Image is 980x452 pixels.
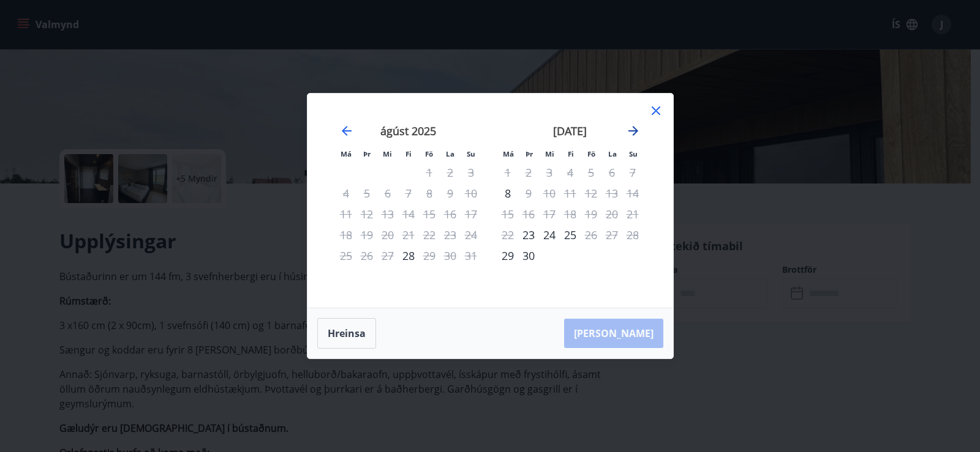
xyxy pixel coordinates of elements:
[339,124,354,138] div: Move backward to switch to the previous month.
[601,183,622,204] td: Not available. laugardagur, 13. september 2025
[497,204,518,224] td: Not available. mánudagur, 15. september 2025
[356,245,377,266] td: Not available. þriðjudagur, 26. ágúst 2025
[497,245,518,266] div: Aðeins innritun í boði
[587,149,595,158] small: Fö
[497,162,518,183] td: Not available. mánudagur, 1. september 2025
[461,183,481,204] td: Not available. sunnudagur, 10. ágúst 2025
[560,183,581,204] td: Not available. fimmtudagur, 11. september 2025
[440,224,461,245] td: Not available. laugardagur, 23. ágúst 2025
[581,224,601,245] div: Aðeins útritun í boði
[526,149,533,158] small: Þr
[568,149,574,158] small: Fi
[608,149,617,158] small: La
[461,204,481,224] td: Not available. sunnudagur, 17. ágúst 2025
[497,183,518,204] div: Aðeins innritun í boði
[518,204,539,224] td: Not available. þriðjudagur, 16. september 2025
[446,149,454,158] small: La
[356,183,377,204] td: Not available. þriðjudagur, 5. ágúst 2025
[629,149,638,158] small: Su
[539,224,560,245] td: miðvikudagur, 24. september 2025
[377,204,398,224] td: Not available. miðvikudagur, 13. ágúst 2025
[398,204,419,224] td: Not available. fimmtudagur, 14. ágúst 2025
[419,245,440,266] td: Not available. föstudagur, 29. ágúst 2025
[518,245,539,266] td: þriðjudagur, 30. september 2025
[336,245,356,266] td: Not available. mánudagur, 25. ágúst 2025
[440,245,461,266] td: Not available. laugardagur, 30. ágúst 2025
[419,162,440,183] td: Not available. föstudagur, 1. ágúst 2025
[317,318,376,349] button: Hreinsa
[377,183,398,204] td: Not available. miðvikudagur, 6. ágúst 2025
[356,224,377,245] td: Not available. þriðjudagur, 19. ágúst 2025
[425,149,433,158] small: Fö
[377,245,398,266] td: Not available. miðvikudagur, 27. ágúst 2025
[601,224,622,245] td: Not available. laugardagur, 27. september 2025
[626,124,641,138] div: Move forward to switch to the next month.
[553,124,587,138] strong: [DATE]
[581,204,601,224] td: Not available. föstudagur, 19. september 2025
[497,224,518,245] td: Not available. mánudagur, 22. september 2025
[383,149,392,158] small: Mi
[322,108,658,293] div: Calendar
[419,183,440,204] td: Not available. föstudagur, 8. ágúst 2025
[518,245,539,266] div: 30
[356,204,377,224] td: Not available. þriðjudagur, 12. ágúst 2025
[497,183,518,204] td: mánudagur, 8. september 2025
[398,245,419,266] div: Aðeins innritun í boði
[581,162,601,183] td: Not available. föstudagur, 5. september 2025
[518,162,539,183] td: Not available. þriðjudagur, 2. september 2025
[377,224,398,245] td: Not available. miðvikudagur, 20. ágúst 2025
[440,183,461,204] td: Not available. laugardagur, 9. ágúst 2025
[622,224,643,245] td: Not available. sunnudagur, 28. september 2025
[363,149,371,158] small: Þr
[380,124,436,138] strong: ágúst 2025
[518,224,539,245] td: þriðjudagur, 23. september 2025
[560,224,581,245] div: 25
[539,183,560,204] td: Not available. miðvikudagur, 10. september 2025
[518,224,539,245] div: Aðeins innritun í boði
[545,149,554,158] small: Mi
[622,204,643,224] td: Not available. sunnudagur, 21. september 2025
[622,183,643,204] td: Not available. sunnudagur, 14. september 2025
[622,162,643,183] td: Not available. sunnudagur, 7. september 2025
[497,245,518,266] td: mánudagur, 29. september 2025
[461,224,481,245] td: Not available. sunnudagur, 24. ágúst 2025
[398,183,419,204] td: Not available. fimmtudagur, 7. ágúst 2025
[336,224,356,245] td: Not available. mánudagur, 18. ágúst 2025
[601,204,622,224] td: Not available. laugardagur, 20. september 2025
[539,162,560,183] td: Not available. miðvikudagur, 3. september 2025
[440,204,461,224] td: Not available. laugardagur, 16. ágúst 2025
[419,204,440,224] td: Not available. föstudagur, 15. ágúst 2025
[398,224,419,245] td: Not available. fimmtudagur, 21. ágúst 2025
[581,224,601,245] td: Not available. föstudagur, 26. september 2025
[440,162,461,183] td: Not available. laugardagur, 2. ágúst 2025
[518,183,539,204] div: Aðeins útritun í boði
[560,204,581,224] td: Not available. fimmtudagur, 18. september 2025
[581,183,601,204] td: Not available. föstudagur, 12. september 2025
[601,162,622,183] td: Not available. laugardagur, 6. september 2025
[398,245,419,266] td: fimmtudagur, 28. ágúst 2025
[560,224,581,245] td: fimmtudagur, 25. september 2025
[419,224,440,245] td: Not available. föstudagur, 22. ágúst 2025
[518,183,539,204] td: Not available. þriðjudagur, 9. september 2025
[503,149,514,158] small: Má
[461,245,481,266] td: Not available. sunnudagur, 31. ágúst 2025
[405,149,412,158] small: Fi
[467,149,475,158] small: Su
[461,162,481,183] td: Not available. sunnudagur, 3. ágúst 2025
[539,204,560,224] td: Not available. miðvikudagur, 17. september 2025
[341,149,352,158] small: Má
[419,245,440,266] div: Aðeins útritun í boði
[336,204,356,224] td: Not available. mánudagur, 11. ágúst 2025
[560,162,581,183] td: Not available. fimmtudagur, 4. september 2025
[336,183,356,204] td: Not available. mánudagur, 4. ágúst 2025
[539,224,560,245] div: 24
